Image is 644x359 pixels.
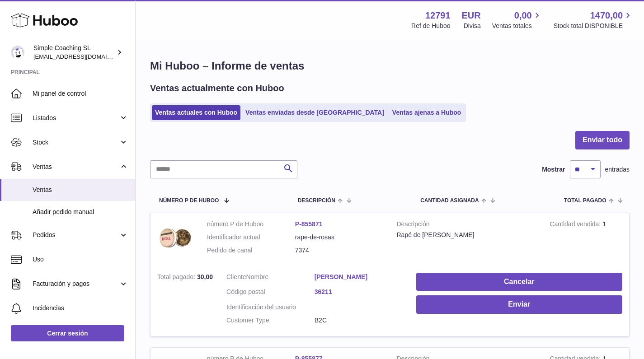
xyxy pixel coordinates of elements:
[464,22,481,30] div: Divisa
[315,273,403,281] a: [PERSON_NAME]
[575,131,630,149] button: Enviar todo
[33,255,128,264] span: Uso
[411,22,450,30] div: Ref de Huboo
[397,220,536,231] strong: Descripción
[542,165,565,174] label: Mostrar
[33,89,128,98] span: Mi panel de control
[157,220,193,256] img: IMG_0661-2.png
[11,46,24,59] img: info@simplecoaching.es
[207,220,295,228] dt: número P de Huboo
[420,198,479,204] span: Cantidad ASIGNADA
[33,53,133,60] span: [EMAIL_ADDRESS][DOMAIN_NAME]
[33,163,119,171] span: Ventas
[315,316,403,325] dd: B2C
[150,82,284,94] h2: Ventas actualmente con Huboo
[226,303,315,312] dt: Identificación del usuario
[492,22,542,30] span: Ventas totales
[157,273,197,283] strong: Total pagado
[554,9,633,30] a: 1470,00 Stock total DISPONIBLE
[554,22,633,30] span: Stock total DISPONIBLE
[492,9,542,30] a: 0,00 Ventas totales
[33,304,128,312] span: Incidencias
[33,138,119,147] span: Stock
[159,198,219,204] span: número P de Huboo
[33,280,119,288] span: Facturación y pagos
[207,246,295,255] dt: Pedido de canal
[295,233,383,242] dd: rape-de-rosas
[564,198,606,204] span: Total pagado
[207,233,295,242] dt: Identificador actual
[33,44,115,61] div: Simple Coaching SL
[425,9,451,22] strong: 12791
[590,9,623,22] span: 1470,00
[298,198,335,204] span: Descripción
[462,9,481,22] strong: EUR
[226,316,315,325] dt: Customer Type
[33,186,128,194] span: Ventas
[416,273,622,291] button: Cancelar
[33,114,119,122] span: Listados
[226,273,315,284] dt: Nombre
[226,273,246,280] span: Cliente
[605,165,630,174] span: entradas
[416,295,622,314] button: Enviar
[226,288,315,298] dt: Código postal
[150,59,630,73] h1: Mi Huboo – Informe de ventas
[315,288,403,296] a: 36211
[197,273,213,280] span: 30,00
[389,105,465,120] a: Ventas ajenas a Huboo
[295,246,383,255] dd: 7374
[33,231,119,239] span: Pedidos
[550,220,602,230] strong: Cantidad vendida
[543,213,629,266] td: 1
[514,9,532,22] span: 0,00
[33,208,128,216] span: Añadir pedido manual
[397,231,536,239] div: Rapé de [PERSON_NAME]
[152,105,240,120] a: Ventas actuales con Huboo
[295,220,323,228] a: P-855871
[11,325,124,341] a: Cerrar sesión
[242,105,387,120] a: Ventas enviadas desde [GEOGRAPHIC_DATA]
